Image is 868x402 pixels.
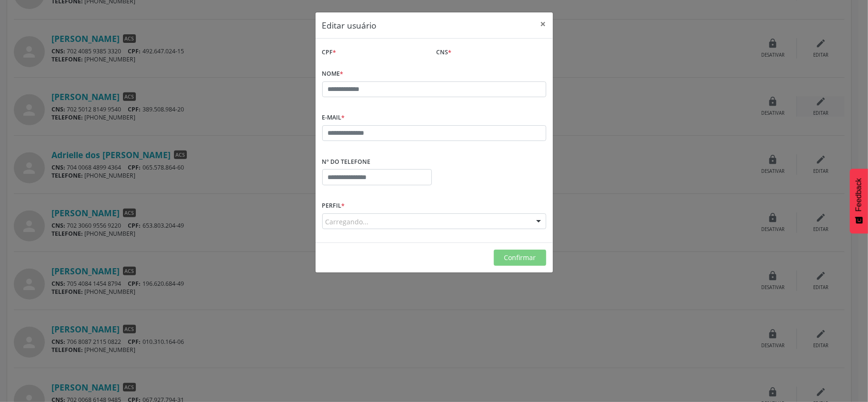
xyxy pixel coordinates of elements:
button: Close [534,12,553,36]
span: Confirmar [504,253,536,262]
button: Confirmar [494,250,546,266]
label: CNS [437,45,452,60]
label: E-mail [322,111,345,125]
span: Carregando... [326,217,369,227]
label: Perfil [322,199,345,213]
label: Nº do Telefone [322,154,371,169]
button: Feedback - Mostrar pesquisa [850,169,868,233]
label: Nome [322,67,344,81]
span: Feedback [855,178,863,211]
label: CPF [322,45,337,60]
h5: Editar usuário [322,19,377,31]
